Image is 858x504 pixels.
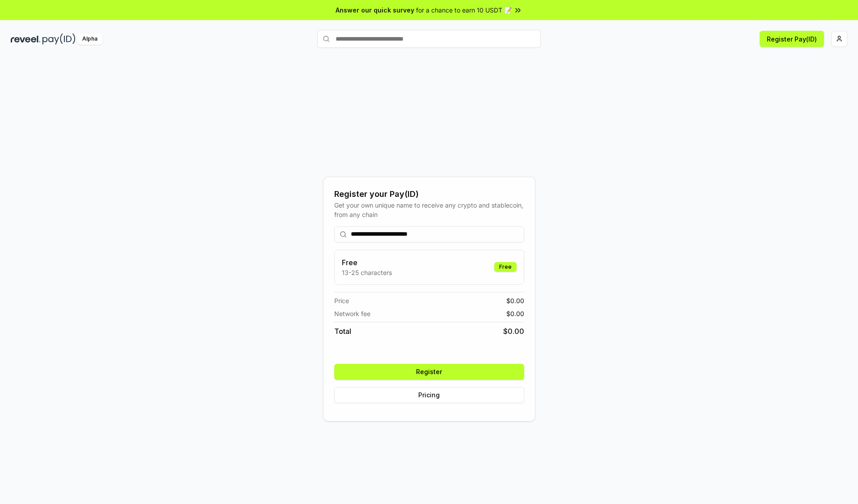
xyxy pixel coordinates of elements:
[342,268,392,277] p: 13-25 characters
[334,296,349,305] span: Price
[334,188,524,200] div: Register your Pay(ID)
[506,309,524,318] span: $ 0.00
[42,33,76,45] img: pay_id
[334,326,351,337] span: Total
[334,387,524,403] button: Pricing
[11,33,41,45] img: reveel_dark
[334,309,370,318] span: Network fee
[760,31,824,47] button: Register Pay(ID)
[336,5,414,15] span: Answer our quick survey
[334,200,524,219] div: Get your own unique name to receive any crypto and stablecoin, from any chain
[342,257,392,268] h3: Free
[334,364,524,380] button: Register
[506,296,524,305] span: $ 0.00
[503,326,524,337] span: $ 0.00
[494,262,517,272] div: Free
[416,5,512,15] span: for a chance to earn 10 USDT 📝
[77,33,102,45] div: Alpha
